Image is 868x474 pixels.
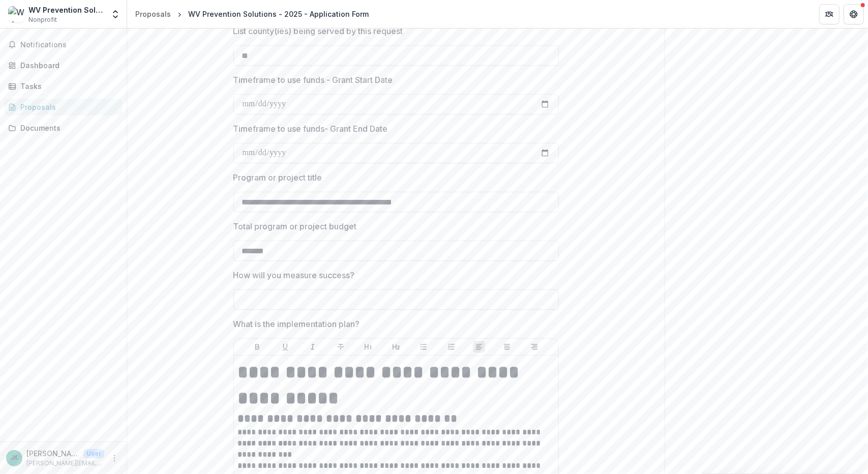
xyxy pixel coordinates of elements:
div: Proposals [20,102,114,112]
p: Program or project title [233,171,322,184]
div: Jonnie Kifer [11,455,18,461]
button: Open entity switcher [108,4,123,24]
a: Tasks [4,78,123,95]
p: [PERSON_NAME] [26,448,79,459]
a: Documents [4,120,123,136]
div: Proposals [135,9,171,19]
p: Timeframe to use funds - Grant Start Date [233,74,393,86]
button: Strike [335,341,347,353]
span: Nonprofit [28,15,57,24]
button: Align Center [501,341,513,353]
div: WV Prevention Solutions [28,5,104,15]
p: [PERSON_NAME][EMAIL_ADDRESS][DOMAIN_NAME] [26,459,104,468]
p: How will you measure success? [233,269,355,281]
div: Tasks [20,81,114,92]
a: Dashboard [4,57,123,74]
p: What is the implementation plan? [233,318,360,330]
p: List county(ies) being served by this request [233,25,403,37]
button: Bullet List [417,341,430,353]
div: Dashboard [20,60,114,71]
div: WV Prevention Solutions - 2025 - Application Form [188,9,369,19]
span: Notifications [20,41,118,49]
button: Heading 1 [362,341,374,353]
img: WV Prevention Solutions [8,6,24,22]
button: Italicize [307,341,319,353]
nav: breadcrumb [131,7,373,21]
button: More [108,452,121,464]
button: Align Left [473,341,485,353]
button: Bold [251,341,263,353]
button: Underline [279,341,291,353]
button: Align Right [528,341,541,353]
p: Total program or project budget [233,220,357,232]
button: Notifications [4,37,123,53]
button: Heading 2 [390,341,402,353]
button: Partners [819,4,840,24]
div: Documents [20,123,114,133]
a: Proposals [4,99,123,115]
button: Get Help [844,4,864,24]
button: Ordered List [445,341,458,353]
a: Proposals [131,7,175,21]
p: User [83,449,104,458]
p: Timeframe to use funds- Grant End Date [233,123,388,135]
